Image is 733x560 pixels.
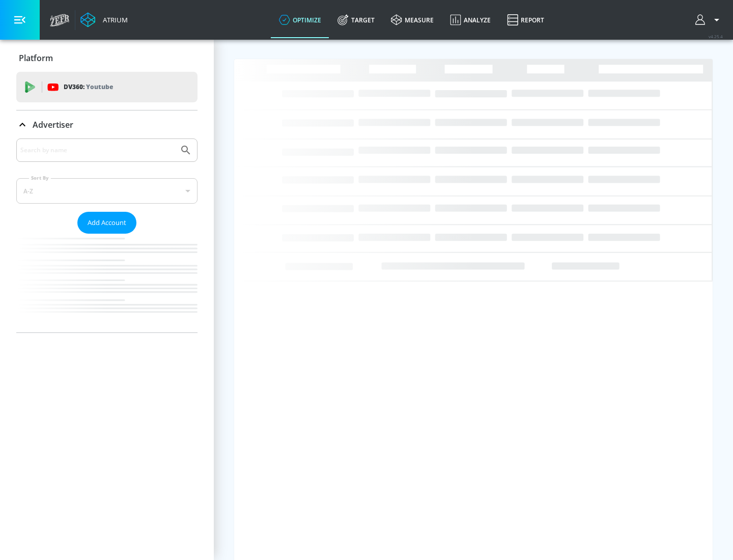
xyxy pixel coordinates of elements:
[271,2,329,38] a: optimize
[88,217,126,229] span: Add Account
[19,52,53,64] p: Platform
[64,81,113,93] p: DV360:
[33,119,73,130] p: Advertiser
[709,34,723,39] span: v 4.25.4
[499,2,552,38] a: Report
[442,2,499,38] a: Analyze
[16,138,198,332] div: Advertiser
[29,175,51,181] label: Sort By
[77,212,136,234] button: Add Account
[329,2,383,38] a: Target
[16,110,198,139] div: Advertiser
[383,2,442,38] a: measure
[80,12,128,27] a: Atrium
[16,234,198,332] nav: list of Advertiser
[20,144,175,157] input: Search by name
[16,178,198,204] div: A-Z
[16,72,198,102] div: DV360: Youtube
[16,44,198,72] div: Platform
[86,81,113,92] p: Youtube
[99,15,128,24] div: Atrium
